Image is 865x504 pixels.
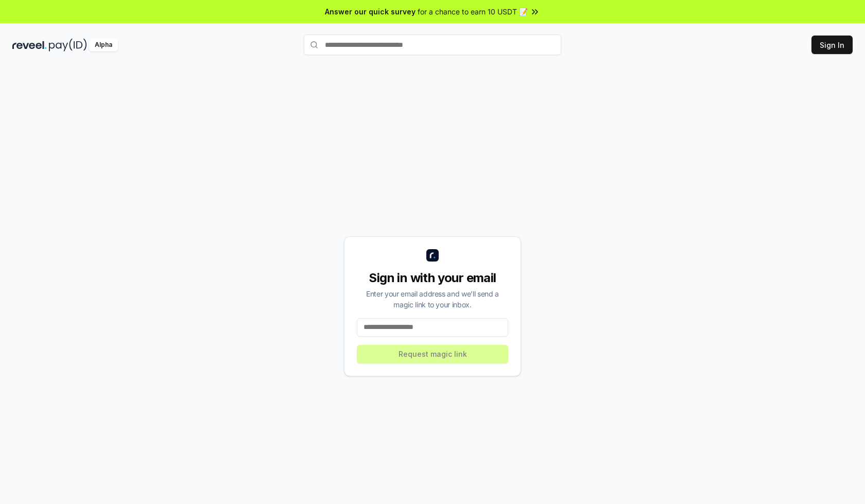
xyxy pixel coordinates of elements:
[49,39,87,51] img: pay_id
[357,270,508,286] div: Sign in with your email
[811,36,853,54] button: Sign In
[12,39,47,51] img: reveel_dark
[89,39,118,51] div: Alpha
[357,288,508,310] div: Enter your email address and we’ll send a magic link to your inbox.
[418,6,528,17] span: for a chance to earn 10 USDT 📝
[325,6,416,17] span: Answer our quick survey
[426,249,439,262] img: logo_small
